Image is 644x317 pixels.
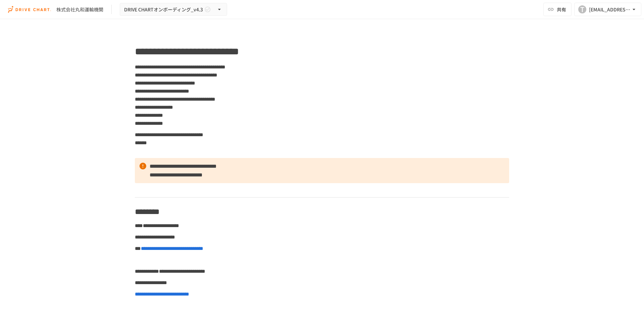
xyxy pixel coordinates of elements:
[56,6,103,13] div: 株式会社丸和運輸機関
[124,5,203,14] span: DRIVE CHARTオンボーディング_v4.3
[578,5,586,13] div: T
[8,4,51,15] img: i9VDDS9JuLRLX3JIUyK59LcYp6Y9cayLPHs4hOxMB9W
[543,3,572,16] button: 共有
[120,3,227,16] button: DRIVE CHARTオンボーディング_v4.3
[589,5,631,14] div: [EMAIL_ADDRESS][DOMAIN_NAME]
[557,6,566,13] span: 共有
[574,3,641,16] button: T[EMAIL_ADDRESS][DOMAIN_NAME]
